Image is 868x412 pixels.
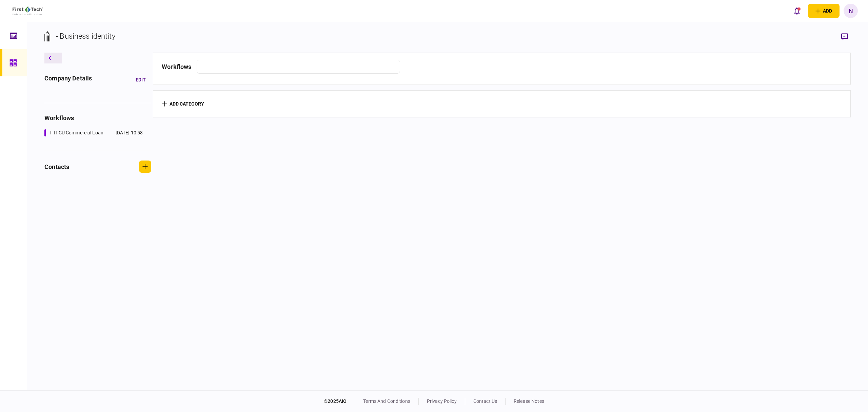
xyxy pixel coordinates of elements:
[44,162,69,171] div: contacts
[44,74,92,86] div: company details
[13,6,43,15] img: client company logo
[808,4,840,18] button: open adding identity options
[473,398,497,404] a: contact us
[162,62,191,71] div: workflows
[844,4,858,18] button: N
[130,74,151,86] button: Edit
[116,129,143,136] div: [DATE] 10:58
[50,129,103,136] div: FTFCU Commercial Loan
[514,398,544,404] a: release notes
[44,129,143,136] a: FTFCU Commercial Loan[DATE] 10:58
[363,398,410,404] a: terms and conditions
[790,4,804,18] button: open notifications list
[427,398,457,404] a: privacy policy
[162,101,204,107] button: add category
[44,113,151,123] div: workflows
[56,31,115,42] div: - Business identity
[324,398,355,405] div: © 2025 AIO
